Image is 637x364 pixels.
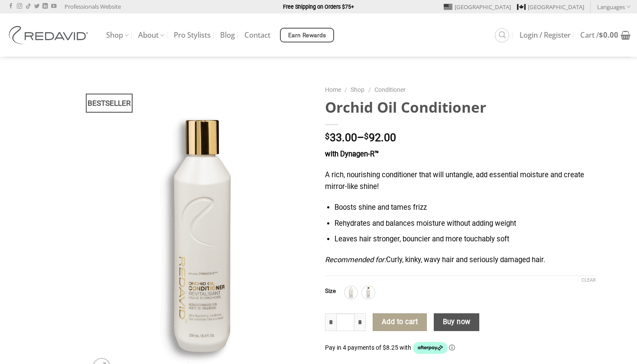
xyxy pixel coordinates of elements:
a: Shop [106,27,129,44]
div: 1L [344,286,357,299]
button: Buy now [434,313,479,331]
img: REDAVID Salon Products | United States [6,26,93,44]
bdi: 0.00 [599,30,618,40]
a: Clear options [582,277,596,283]
a: Home [325,86,341,93]
span: $ [325,133,330,141]
a: About [138,27,164,44]
p: Curly, kinky, wavy hair and seriously damaged hair. [325,254,596,266]
a: Follow on TikTok [26,3,31,10]
span: Earn Rewards [288,31,326,40]
a: Information - Opens a dialog [449,344,455,351]
a: Conditioner [374,86,406,93]
li: Boosts shine and tames frizz [335,202,596,214]
span: Pay in 4 payments of $8.25 with [325,344,413,351]
span: $ [599,30,603,40]
img: 1L [345,287,357,298]
span: / [368,86,371,93]
a: Login / Register [520,27,571,43]
span: Login / Register [520,32,571,39]
span: / [344,86,347,93]
a: Shop [351,86,364,93]
h1: Orchid Oil Conditioner [325,98,596,117]
div: 250ml [362,286,375,299]
a: Follow on Twitter [34,3,39,10]
a: Blog [220,27,235,43]
a: [GEOGRAPHIC_DATA] [444,0,511,13]
span: Cart / [580,32,618,39]
p: A rich, nourishing conditioner that will untangle, add essential moisture and create mirror-like ... [325,169,596,192]
input: Product quantity [336,313,354,331]
a: [GEOGRAPHIC_DATA] [517,0,584,13]
a: Follow on YouTube [51,3,56,10]
a: Pro Stylists [174,27,211,43]
a: Earn Rewards [280,28,334,42]
img: 250ml [363,287,374,298]
strong: with Dynagen-R™ [325,150,379,158]
bdi: 92.00 [364,131,396,144]
label: Size [325,288,336,294]
button: Add to cart [373,313,426,331]
a: Search [495,28,509,42]
a: Follow on LinkedIn [42,3,48,10]
a: Cart /$0.00 [580,26,630,45]
li: Leaves hair stronger, bouncier and more touchably soft [335,234,596,245]
bdi: 33.00 [325,131,357,144]
a: Follow on Facebook [8,3,13,10]
em: Recommended for: [325,256,386,264]
a: Follow on Instagram [17,3,22,10]
span: $ [364,133,369,141]
a: Languages [597,0,630,13]
p: – [325,133,596,143]
li: Rehydrates and balances moisture without adding weight [335,218,596,230]
a: Contact [244,27,270,43]
strong: Free Shipping on Orders $75+ [283,3,354,10]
